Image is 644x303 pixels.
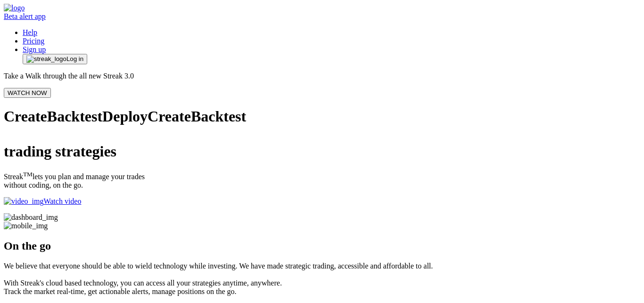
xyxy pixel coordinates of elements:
button: WATCH NOW [4,88,51,98]
p: We believe that everyone should be able to wield technology while investing. We have made strateg... [4,262,640,296]
h2: On the go [4,240,640,252]
p: Take a Walk through the all new Streak 3.0 [4,72,640,80]
a: Sign up [23,45,46,53]
img: streak_logo [26,55,66,63]
span: Deploy [102,108,148,125]
img: dashboard_img [4,213,58,222]
span: Backtest [191,108,246,125]
sup: TM [23,171,33,178]
span: Create [148,108,191,125]
img: logo [4,4,25,12]
p: Streak lets you plan and manage your trades without coding, on the go. [4,171,640,190]
span: trading strategies [4,143,116,160]
a: Help [23,28,37,36]
span: Beta alert app [4,12,46,20]
a: video_imgWatch video [4,197,640,206]
img: video_img [4,197,43,206]
button: streak_logoLog in [23,54,87,64]
a: logoBeta alert app [4,12,640,21]
a: Pricing [23,37,44,45]
img: mobile_img [4,222,48,230]
span: Log in [66,55,83,63]
span: Backtest [47,108,102,125]
span: Create [4,108,47,125]
p: Watch video [4,197,640,206]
